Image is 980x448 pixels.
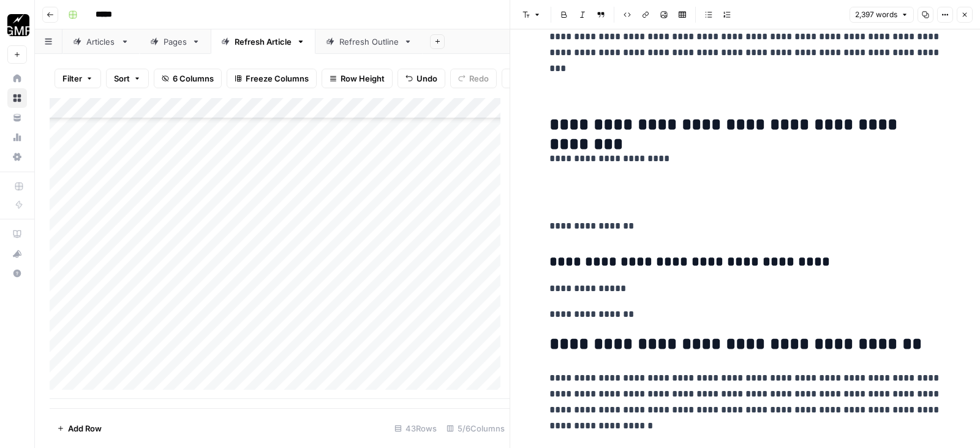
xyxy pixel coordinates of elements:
div: 43 Rows [390,419,442,438]
button: 2,397 words [850,7,914,23]
button: Add Row [50,419,109,438]
a: Settings [7,147,27,167]
span: Redo [469,72,489,85]
img: Growth Marketing Pro Logo [7,14,29,36]
button: Redo [450,69,497,88]
button: 6 Columns [154,69,222,88]
div: Articles [86,36,116,48]
a: Refresh Outline [315,29,423,54]
button: Sort [106,69,149,88]
a: Refresh Article [211,29,315,54]
a: Articles [62,29,140,54]
button: Row Height [322,69,393,88]
div: 5/6 Columns [442,419,510,438]
span: Add Row [68,422,102,435]
div: Pages [164,36,187,48]
div: What's new? [8,245,26,263]
a: Browse [7,88,27,108]
button: Help + Support [7,264,27,283]
div: Refresh Article [235,36,292,48]
span: Filter [62,72,82,85]
button: Workspace: Growth Marketing Pro [7,10,27,40]
span: Row Height [341,72,385,85]
a: Usage [7,127,27,147]
span: Sort [114,72,130,85]
button: Filter [55,69,101,88]
a: Pages [140,29,211,54]
span: 6 Columns [173,72,214,85]
div: Refresh Outline [339,36,399,48]
a: Your Data [7,108,27,127]
span: Undo [417,72,437,85]
button: Undo [398,69,445,88]
span: Freeze Columns [246,72,309,85]
a: AirOps Academy [7,224,27,244]
span: 2,397 words [855,9,897,20]
button: What's new? [7,244,27,264]
button: Freeze Columns [227,69,317,88]
a: Home [7,69,27,88]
